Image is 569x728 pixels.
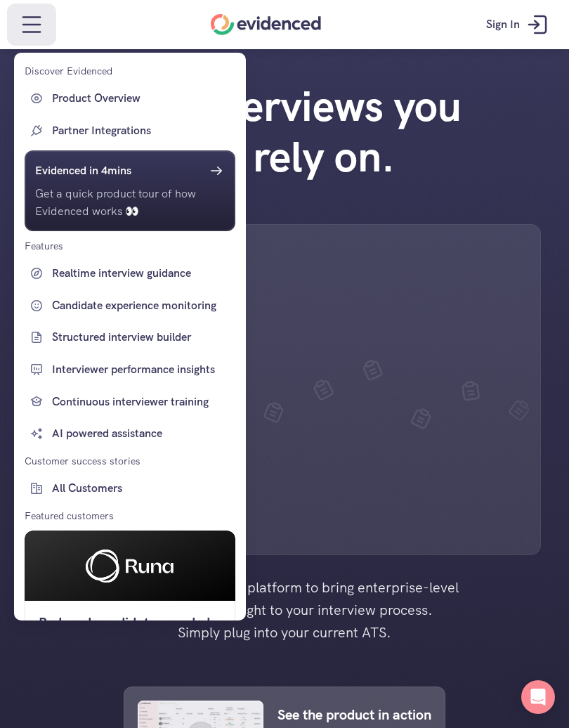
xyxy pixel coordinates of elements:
[521,680,555,714] div: Open Intercom Messenger
[25,476,235,501] a: All Customers
[52,479,232,498] p: All Customers
[25,118,235,143] a: Partner Integrations
[25,86,235,111] a: Product Overview
[25,357,235,382] a: Interviewer performance insights
[25,150,235,231] a: Evidenced in 4minsGet a quick product tour of how Evidenced works 👀
[25,293,235,318] a: Candidate experience monitoring
[52,393,232,411] p: Continuous interviewer training
[25,389,235,415] a: Continuous interviewer training
[25,63,112,79] p: Discover Evidenced
[25,238,63,254] p: Features
[25,453,140,469] p: Customer success stories
[25,531,235,667] a: Reduced candidates needed to fill a role from 15 to 5 📉
[35,162,131,180] h6: Evidenced in 4mins
[25,261,235,286] a: Realtime interview guidance
[25,325,235,350] a: Structured interview builder
[35,185,225,221] p: Get a quick product tour of how Evidenced works 👀
[52,89,232,108] p: Product Overview
[52,122,232,140] p: Partner Integrations
[25,508,114,524] p: Featured customers
[25,421,235,446] a: AI powered assistance
[52,424,232,443] p: AI powered assistance
[52,328,232,346] p: Structured interview builder
[39,611,221,656] h5: Reduced candidates needed to fill a role from 15 to 5 📉
[52,264,232,282] p: Realtime interview guidance
[52,297,232,315] p: Candidate experience monitoring
[52,360,232,379] p: Interviewer performance insights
